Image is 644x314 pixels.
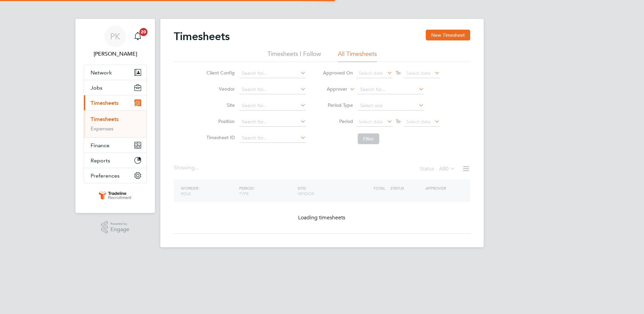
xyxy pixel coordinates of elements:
[323,102,353,108] label: Period Type
[204,102,235,108] label: Site
[406,119,430,125] span: Select date
[239,101,306,111] input: Search for...
[359,119,383,125] span: Select date
[101,221,130,234] a: Powered byEngage
[204,70,235,76] label: Client Config
[358,101,424,111] input: Select one
[323,70,353,76] label: Approved On
[204,134,235,140] label: Timesheet ID
[84,65,147,80] button: Network
[394,68,402,77] span: To
[358,133,379,144] button: Filter
[239,117,306,127] input: Search for...
[420,164,457,174] div: Status
[91,69,112,76] span: Network
[84,50,147,58] span: Patrick Knight
[323,118,353,124] label: Period
[317,86,347,93] label: Approver
[110,227,129,232] span: Engage
[91,142,109,149] span: Finance
[91,125,114,132] a: Expenses
[267,50,321,62] li: Timesheets I Follow
[75,19,155,213] nav: Main navigation
[204,118,235,124] label: Position
[131,26,144,47] a: 20
[338,50,377,62] li: All Timesheets
[84,95,147,110] button: Timesheets
[195,164,199,171] span: ...
[426,30,470,40] button: New Timesheet
[239,69,306,78] input: Search for...
[84,190,147,201] a: Go to home page
[84,110,147,137] div: Timesheets
[91,100,119,106] span: Timesheets
[91,85,102,91] span: Jobs
[406,70,430,76] span: Select date
[239,133,306,143] input: Search for...
[91,116,119,122] a: Timesheets
[91,157,110,164] span: Reports
[204,86,235,92] label: Vendor
[359,70,383,76] span: Select date
[174,164,200,171] div: Showing
[110,32,120,41] span: PK
[174,30,230,43] h2: Timesheets
[139,28,148,36] span: 20
[84,26,147,58] a: PK[PERSON_NAME]
[110,221,129,227] span: Powered by
[84,138,147,153] button: Finance
[239,85,306,94] input: Search for...
[446,165,449,172] span: 0
[84,153,147,168] button: Reports
[91,172,120,179] span: Preferences
[84,168,147,183] button: Preferences
[84,80,147,95] button: Jobs
[98,190,133,201] img: tradelinerecruitment-logo-retina.png
[394,117,402,126] span: To
[439,165,455,172] label: All
[358,85,424,94] input: Search for...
